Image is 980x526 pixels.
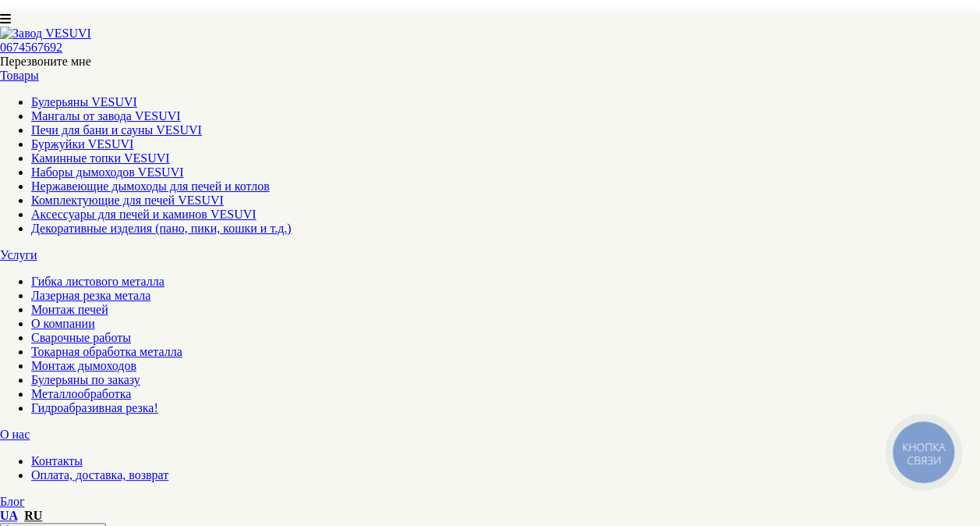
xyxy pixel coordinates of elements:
[31,165,183,179] a: Наборы дымоходов VESUVI
[31,468,168,482] a: Оплата, доставка, возврат
[31,373,140,386] a: Булерьяны по заказу
[31,275,165,288] a: Гибка листового металла
[31,222,292,235] a: Декоративные изделия (пано, пики, кошки и т.д.)
[31,137,133,151] a: Буржуйки VESUVI
[31,387,131,400] a: Металлообработка
[31,151,170,165] a: Каминные топки VESUVI
[31,109,181,123] a: Мангалы от завода VESUVI
[31,331,131,344] a: Сварочные работы
[902,439,945,467] span: КНОПКА СВЯЗИ
[31,454,83,467] a: Контакты
[31,359,136,372] a: Монтаж дымоходов
[31,317,95,330] a: О компании
[24,509,42,522] a: RU
[31,194,224,207] a: Комплектующие для печей VESUVI
[31,401,158,414] a: Гидроабразивная резка!
[31,123,202,137] a: Печи для бани и сауны VESUVI
[31,289,150,302] a: Лазерная резка метала
[31,303,108,316] a: Монтаж печей
[31,179,270,193] a: Нержавеющие дымоходы для печей и котлов
[31,95,137,108] a: Булерьяны VESUVI
[31,345,182,358] a: Токарная обработка металла
[31,208,256,221] a: Аксессуары для печей и каминов VESUVI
